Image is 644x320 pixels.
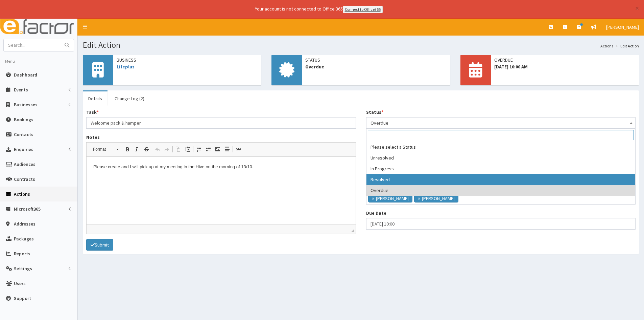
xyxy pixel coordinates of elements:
a: Insert Horizontal Line [222,145,232,154]
span: Users [14,280,26,286]
span: Business [117,57,258,63]
span: × [418,195,420,202]
span: Contracts [14,176,35,182]
a: Lifeplus [117,64,135,70]
a: Paste (Ctrl+V) [183,145,192,154]
span: Actions [14,191,30,197]
button: × [635,5,639,12]
span: Overdue [371,118,631,128]
span: [PERSON_NAME] [606,24,639,30]
span: Support [14,295,31,301]
label: Task [86,109,99,115]
span: Settings [14,265,32,272]
span: Addresses [14,221,35,227]
a: Connect to Office365 [343,6,383,13]
span: Bookings [14,116,33,123]
a: Strike Through [142,145,151,154]
li: Resolved [366,174,636,185]
span: OVERDUE [494,57,636,63]
label: Due Date [366,210,386,216]
span: Events [14,87,28,93]
a: Undo (Ctrl+Z) [153,145,162,154]
span: Drag to resize [351,229,354,232]
span: Businesses [14,102,38,108]
a: Insert/Remove Bulleted List [204,145,213,154]
span: [DATE] 10:00 AM [494,63,636,70]
li: Please select a Status [366,142,636,152]
li: Laura Bradshaw [368,194,412,202]
span: Status [305,57,447,63]
a: Italic (Ctrl+I) [132,145,142,154]
a: Redo (Ctrl+Y) [162,145,172,154]
span: × [372,195,374,202]
li: In Progress [366,163,636,174]
a: Copy (Ctrl+C) [173,145,183,154]
a: Bold (Ctrl+B) [123,145,132,154]
a: Format [89,145,122,154]
span: Dashboard [14,72,37,78]
iframe: Rich Text Editor, notes [87,157,356,225]
a: Details [83,91,108,106]
a: [PERSON_NAME] [601,19,644,36]
h1: Edit Action [83,41,639,49]
a: Actions [600,43,613,49]
li: Alyssa Nicoll [414,194,458,202]
a: Link (Ctrl+L) [234,145,243,154]
span: Reports [14,251,30,257]
span: Enquiries [14,146,33,152]
span: Contacts [14,131,33,137]
span: Overdue [305,63,447,70]
a: Image [213,145,222,154]
label: Status [366,109,383,115]
a: Insert/Remove Numbered List [194,145,204,154]
li: Unresolved [366,152,636,163]
span: Audiences [14,161,35,167]
span: Overdue [366,117,636,129]
button: Submit [86,239,113,251]
a: Change Log (2) [109,91,150,106]
label: Notes [86,134,100,141]
span: Microsoft365 [14,206,41,212]
span: Format [90,145,113,154]
li: Edit Action [614,43,639,49]
span: Packages [14,236,34,242]
input: Search... [4,39,61,51]
div: Your account is not connected to Office 365 [121,5,517,13]
li: Overdue [366,185,636,196]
